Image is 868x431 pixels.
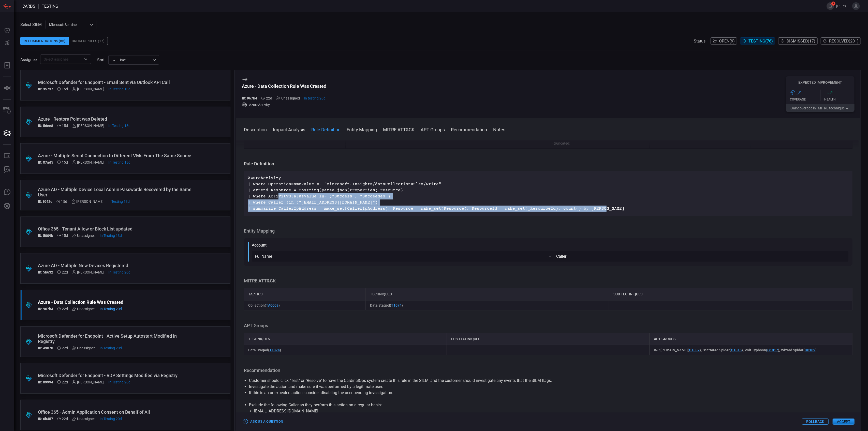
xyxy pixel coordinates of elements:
div: → [544,253,556,260]
div: Tactics [244,288,366,300]
div: Azure - Data Collection Rule Was Created [38,299,194,305]
span: Open ( 9 ) [719,39,735,44]
div: FullName [255,253,544,260]
button: Notes [493,126,505,132]
button: Inventory [1,105,13,117]
button: APT Groups [421,126,445,132]
div: Caller [556,253,845,260]
span: Aug 05, 2025 3:00 PM [109,87,131,91]
div: Office 365 - Tenant Allow or Block List updated [38,226,194,232]
button: Resolved(201) [821,37,861,45]
h5: ID: f042e [38,199,52,204]
span: Status: [694,39,707,44]
button: Dashboard [1,24,13,37]
button: Ask Us A Question [1,186,13,198]
div: Unassigned [72,417,96,421]
div: Time [112,58,151,63]
span: Jul 29, 2025 3:00 PM [100,417,122,421]
li: Exclude the following Caller as they perform this action on a regular basis: [249,402,847,414]
button: Gaincoverage in1MITRE technique [786,104,855,112]
a: G1017 [767,348,778,352]
span: [PERSON_NAME].jung [836,4,850,8]
h5: ID: 09994 [38,380,53,384]
button: Cards [1,127,13,139]
div: AzureActivity [242,102,326,107]
h5: ID: 5009b [38,234,53,238]
span: Jul 29, 2025 3:00 PM [100,307,122,311]
span: Aug 03, 2025 8:50 AM [62,160,68,164]
span: Jul 27, 2025 9:12 AM [62,346,68,350]
div: Health [825,98,855,101]
span: Dismissed ( 17 ) [787,39,815,44]
h5: ID: 49070 [38,346,53,350]
div: Azure AD - Multiple New Devices Registered [38,263,194,268]
button: Rollback [802,419,829,425]
h5: ID: 6b457 [38,417,53,421]
div: Sub techniques [447,333,650,345]
button: Accept [833,419,855,425]
span: Aug 05, 2025 3:00 PM [109,124,131,128]
button: ALERT ANALYSIS [1,164,13,176]
span: Aug 03, 2025 8:49 AM [62,234,68,238]
span: Aug 03, 2025 8:49 AM [61,199,67,204]
h5: ID: 5b632 [38,270,53,274]
h5: ID: 967b4 [242,96,257,100]
span: Wizard Spider ( ) [781,348,817,352]
span: Assignee [20,57,37,62]
a: G1015 [731,348,742,352]
h3: APT Groups [244,323,852,329]
span: Aug 05, 2025 3:00 PM [108,199,130,204]
div: APT Groups [650,333,852,345]
a: TA0009 [266,303,278,307]
div: Azure - Restore Point was Deleted [38,116,194,122]
div: [PERSON_NAME] [72,124,105,128]
span: Jul 29, 2025 3:00 PM [100,346,122,350]
div: [PERSON_NAME] [71,199,104,204]
h5: ID: 967b4 [38,307,53,311]
div: Techniques [244,333,447,345]
button: Detections [1,37,13,49]
input: Select assignee [42,56,81,62]
span: Jul 29, 2025 3:00 PM [304,96,326,100]
button: Rule Catalog [1,150,13,162]
button: Reports [1,59,13,71]
span: Aug 03, 2025 8:50 AM [62,87,68,91]
button: Description [244,126,267,132]
button: Open [82,56,89,63]
button: Entity Mapping [347,126,377,132]
li: [EMAIL_ADDRESS][DOMAIN_NAME] [254,408,842,414]
span: Aug 05, 2025 3:00 PM [100,234,122,238]
button: Recommendation [451,126,487,132]
div: Unassigned [72,307,96,311]
label: Select SIEM [20,22,42,27]
span: 1 [816,106,818,110]
div: Unassigned [72,234,96,238]
label: sort [97,58,105,62]
li: Customer should click "Test" or "Resolve" to have the CardinalOps system create this rule in the ... [249,378,847,384]
a: T1074 [391,303,402,307]
span: INC [PERSON_NAME] ( ) [654,348,701,352]
button: Testing(76) [740,37,775,45]
span: Jul 27, 2025 9:12 AM [62,307,68,311]
h3: MITRE ATT&CK [244,278,852,284]
div: [PERSON_NAME] [72,380,105,384]
h5: ID: 87ad5 [38,160,53,164]
li: Investigate the action and make sure it was performed by a legitimate user. [249,384,847,390]
button: Dismissed(17) [778,37,818,45]
button: Impact Analysis [273,126,305,132]
h5: ID: 56ee8 [38,124,53,128]
p: MicrosoftSentinel [49,22,88,27]
div: Office 365 - Admin Application Consent on Behalf of All [38,409,194,415]
div: Microsoft Defender for Endpoint - Email Sent via Outlook API Call [38,80,194,85]
button: Ask Us a Question [242,418,284,426]
h3: Recommendation [244,367,852,373]
span: Volt Typhoon ( ) [745,348,779,352]
div: Microsoft Defender for Endpoint - RDP Settings Modified via Registry [38,373,194,378]
div: [PERSON_NAME] [72,87,105,91]
div: Azure - Data Collection Rule Was Created [242,83,326,89]
span: 3 [831,2,835,6]
p: AzureActivity | where OperationNameValue =~ "Microsoft.Insights/dataCollectionRules/write" | exte... [248,175,848,212]
button: Preferences [1,200,13,212]
h5: ID: 35737 [38,87,53,91]
div: Broken Rules (17) [69,37,108,45]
